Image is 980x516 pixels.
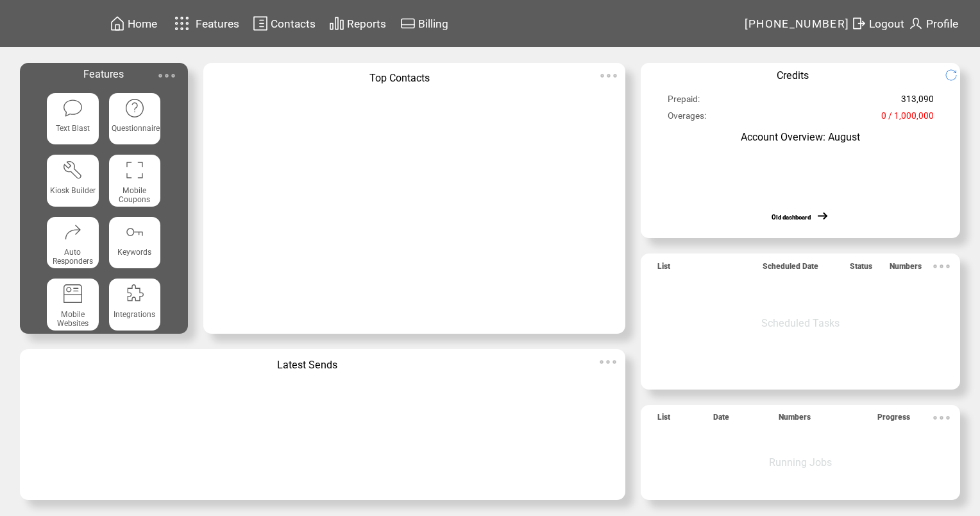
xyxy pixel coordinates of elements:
img: exit.svg [851,15,866,31]
span: Features [83,68,124,80]
a: Questionnaire [109,93,160,144]
span: Prepaid: [668,94,700,110]
img: refresh.png [945,69,967,82]
span: Profile [926,17,958,30]
a: Logout [849,13,906,33]
img: profile.svg [908,15,924,31]
img: auto-responders.svg [62,221,83,243]
span: Reports [347,17,386,30]
span: 0 / 1,000,000 [881,110,934,126]
img: tool%201.svg [62,160,83,181]
span: Credits [777,69,809,82]
a: Mobile Coupons [109,155,160,206]
a: Old dashboard [772,214,811,221]
img: contacts.svg [253,15,268,31]
span: [PHONE_NUMBER] [745,17,850,30]
span: Mobile Websites [57,310,89,328]
span: Mobile Coupons [119,186,150,204]
span: Integrations [114,310,155,319]
span: Overages: [668,110,706,126]
a: Mobile Websites [47,279,98,330]
img: ellypsis.svg [595,349,621,375]
span: Questionnaire [112,124,160,133]
span: 313,090 [901,94,934,110]
span: Text Blast [56,124,90,133]
span: Keywords [117,248,151,257]
a: Integrations [109,279,160,330]
span: Auto Responders [53,248,93,266]
a: Profile [906,13,960,33]
img: chart.svg [329,15,344,31]
span: Kiosk Builder [50,186,96,195]
img: coupons.svg [124,160,146,181]
span: Billing [418,17,448,30]
span: List [657,262,670,277]
span: Status [850,262,872,277]
img: ellypsis.svg [154,63,180,89]
span: Numbers [890,262,922,277]
img: home.svg [110,15,125,31]
img: features.svg [171,13,193,34]
img: text-blast.svg [62,98,83,119]
span: Account Overview: August [741,131,860,143]
img: questionnaire.svg [124,98,146,119]
span: Scheduled Date [763,262,818,277]
span: Scheduled Tasks [761,317,840,329]
span: Features [196,17,239,30]
img: mobile-websites.svg [62,283,83,304]
a: Contacts [251,13,317,33]
a: Reports [327,13,388,33]
a: Features [169,11,241,36]
img: ellypsis.svg [596,63,621,89]
a: Text Blast [47,93,98,144]
span: Latest Sends [277,359,337,371]
img: creidtcard.svg [400,15,416,31]
img: ellypsis.svg [929,405,954,431]
img: ellypsis.svg [929,254,954,279]
span: List [657,413,670,427]
a: Auto Responders [47,217,98,268]
a: Home [108,13,159,33]
span: Running Jobs [769,456,832,469]
a: Kiosk Builder [47,155,98,206]
a: Billing [398,13,450,33]
span: Date [713,413,729,427]
img: integrations.svg [124,283,146,304]
span: Numbers [779,413,811,427]
span: Logout [869,17,904,30]
span: Progress [877,413,910,427]
span: Home [128,17,157,30]
span: Contacts [271,17,316,30]
a: Keywords [109,217,160,268]
img: keywords.svg [124,221,146,243]
span: Top Contacts [369,72,430,84]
